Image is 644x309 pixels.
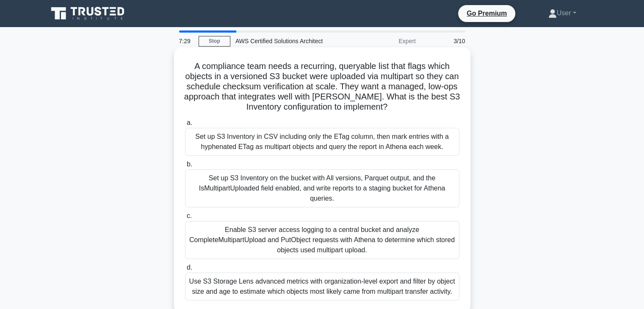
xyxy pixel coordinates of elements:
[199,36,230,47] a: Stop
[184,61,460,113] h5: A compliance team needs a recurring, queryable list that flags which objects in a versioned S3 bu...
[185,169,459,207] div: Set up S3 Inventory on the bucket with All versions, Parquet output, and the IsMultipartUploaded ...
[187,264,192,271] span: d.
[230,33,347,50] div: AWS Certified Solutions Architect
[347,33,421,50] div: Expert
[187,119,192,126] span: a.
[187,212,192,219] span: c.
[185,128,459,156] div: Set up S3 Inventory in CSV including only the ETag column, then mark entries with a hyphenated ET...
[187,160,192,168] span: b.
[185,221,459,259] div: Enable S3 server access logging to a central bucket and analyze CompleteMultipartUpload and PutOb...
[174,33,199,50] div: 7:29
[462,8,512,19] a: Go Premium
[528,5,597,22] a: User
[421,33,470,50] div: 3/10
[185,273,459,301] div: Use S3 Storage Lens advanced metrics with organization-level export and filter by object size and...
